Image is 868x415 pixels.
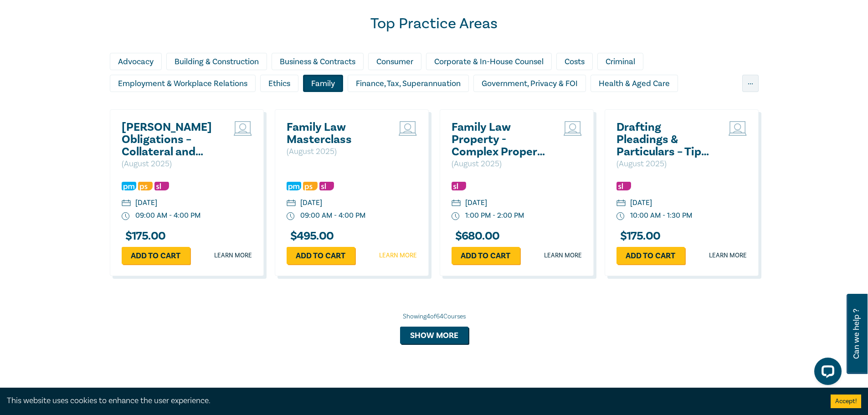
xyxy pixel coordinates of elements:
[452,200,461,208] img: calendar
[260,75,298,92] div: Ethics
[110,97,222,114] div: Insolvency & Restructuring
[303,182,318,190] img: Professional Skills
[455,97,506,114] div: Migration
[473,75,586,92] div: Government, Privacy & FOI
[122,247,190,264] a: Add to cart
[300,198,322,208] div: [DATE]
[564,121,582,136] img: Live Stream
[122,200,131,208] img: calendar
[319,182,334,190] img: Substantive Law
[729,121,747,136] img: Live Stream
[214,251,252,260] a: Learn more
[400,327,468,344] button: Show more
[227,97,318,114] div: Intellectual Property
[368,53,421,70] div: Consumer
[138,182,153,190] img: Professional Skills
[399,121,417,136] img: Live Stream
[300,210,365,221] div: 09:00 AM - 4:00 PM
[852,299,861,369] span: Can we help ?
[135,210,200,221] div: 09:00 AM - 4:00 PM
[591,75,678,92] div: Health & Aged Care
[287,200,296,208] img: calendar
[135,198,157,208] div: [DATE]
[122,230,166,242] h3: $ 175.00
[287,121,385,146] a: Family Law Masterclass
[287,212,295,220] img: watch
[234,121,252,136] img: Live Stream
[379,251,417,260] a: Learn more
[630,210,692,221] div: 10:00 AM - 1:30 PM
[630,198,652,208] div: [DATE]
[272,53,364,70] div: Business & Contracts
[122,158,220,170] p: ( August 2025 )
[709,251,747,260] a: Learn more
[110,312,759,321] div: Showing 4 of 64 Courses
[831,395,861,408] button: Accept cookies
[544,251,582,260] a: Learn more
[616,158,714,170] p: ( August 2025 )
[122,182,136,190] img: Practice Management & Business Skills
[616,182,631,190] img: Substantive Law
[110,53,162,70] div: Advocacy
[556,53,593,70] div: Costs
[122,212,130,220] img: watch
[287,146,385,158] p: ( August 2025 )
[452,121,550,158] a: Family Law Property - Complex Property Settlements ([DATE])
[287,230,334,242] h3: $ 495.00
[287,182,301,190] img: Practice Management & Business Skills
[110,75,256,92] div: Employment & Workplace Relations
[616,247,685,264] a: Add to cart
[616,200,626,208] img: calendar
[452,212,460,220] img: watch
[465,210,524,221] div: 1:00 PM - 2:00 PM
[452,158,550,170] p: ( August 2025 )
[154,182,169,190] img: Substantive Law
[323,97,450,114] div: Litigation & Dispute Resolution
[452,182,466,190] img: Substantive Law
[510,97,638,114] div: Personal Injury & Medico-Legal
[166,53,267,70] div: Building & Construction
[287,247,355,264] a: Add to cart
[465,198,487,208] div: [DATE]
[807,354,845,392] iframe: LiveChat chat widget
[597,53,643,70] div: Criminal
[616,230,661,242] h3: $ 175.00
[303,75,343,92] div: Family
[122,121,220,158] a: [PERSON_NAME] Obligations – Collateral and Strategic Uses
[742,75,759,92] div: ...
[110,15,759,33] h2: Top Practice Areas
[452,247,520,264] a: Add to cart
[452,230,500,242] h3: $ 680.00
[7,395,817,407] div: This website uses cookies to enhance the user experience.
[348,75,469,92] div: Finance, Tax, Superannuation
[616,121,714,158] a: Drafting Pleadings & Particulars – Tips & Traps
[426,53,552,70] div: Corporate & In-House Counsel
[616,212,625,220] img: watch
